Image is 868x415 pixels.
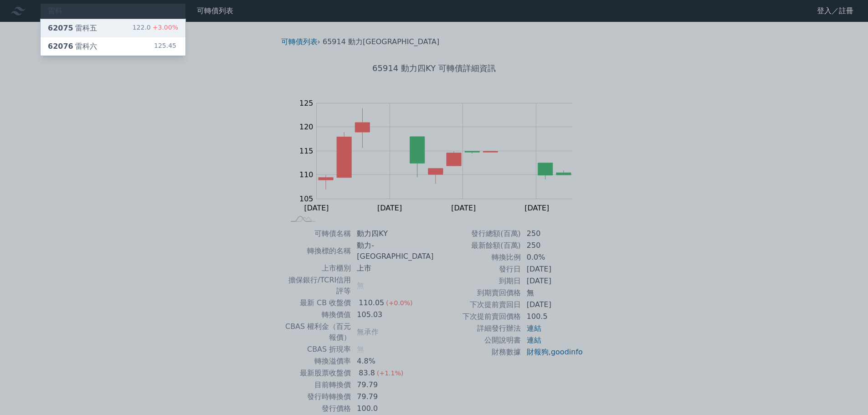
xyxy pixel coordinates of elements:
[48,42,73,51] span: 62076
[151,24,178,31] span: +3.00%
[41,19,185,37] a: 62075雷科五 122.0+3.00%
[48,41,97,52] div: 雷科六
[41,37,185,56] a: 62076雷科六 125.45
[48,23,97,34] div: 雷科五
[133,23,178,34] div: 122.0
[154,41,178,52] div: 125.45
[48,24,73,32] span: 62075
